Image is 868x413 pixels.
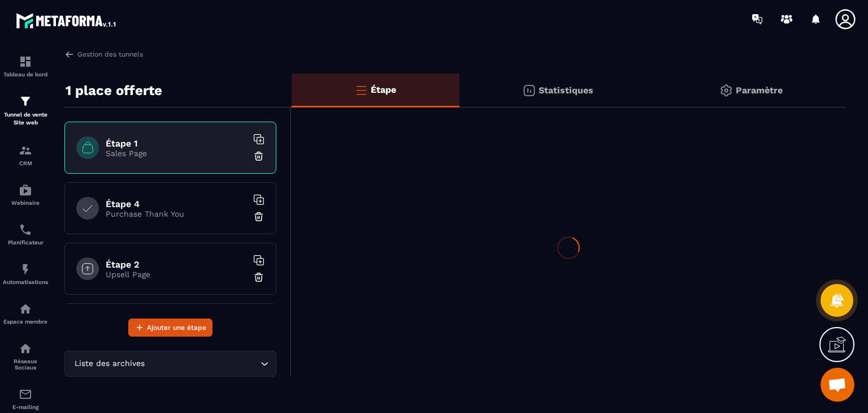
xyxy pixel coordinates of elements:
[3,111,48,127] p: Tunnel de vente Site web
[3,279,48,285] p: Automatisations
[3,200,48,206] p: Webinaire
[3,214,48,254] a: schedulerschedulerPlanificateur
[19,388,32,401] img: email
[19,263,32,276] img: automations
[3,333,48,379] a: social-networksocial-networkRéseaux Sociaux
[19,55,32,68] img: formation
[3,319,48,325] p: Espace membre
[128,319,212,337] button: Ajouter une étape
[3,135,48,175] a: formationformationCRM
[821,368,854,402] div: Ouvrir le chat
[253,150,264,162] img: trash
[253,211,264,222] img: trash
[16,10,118,31] img: logo
[147,358,258,370] input: Search for option
[19,342,32,355] img: social-network
[72,358,147,370] span: Liste des archives
[371,84,396,95] p: Étape
[19,183,32,197] img: automations
[719,84,733,97] img: setting-gr.5f69749f.svg
[147,322,206,333] span: Ajouter une étape
[64,351,276,377] div: Search for option
[106,259,247,270] h6: Étape 2
[3,175,48,214] a: automationsautomationsWebinaire
[522,84,536,97] img: stats.20deebd0.svg
[539,85,593,96] p: Statistiques
[3,294,48,333] a: automationsautomationsEspace membre
[3,254,48,294] a: automationsautomationsAutomatisations
[106,138,247,149] h6: Étape 1
[106,149,247,158] p: Sales Page
[66,79,162,102] p: 1 place offerte
[64,49,143,59] a: Gestion des tunnels
[736,85,783,96] p: Paramètre
[106,209,247,218] p: Purchase Thank You
[3,404,48,410] p: E-mailing
[253,272,264,283] img: trash
[3,358,48,371] p: Réseaux Sociaux
[354,83,368,97] img: bars-o.4a397970.svg
[19,94,32,108] img: formation
[3,71,48,78] p: Tableau de bord
[106,199,247,209] h6: Étape 4
[19,302,32,316] img: automations
[106,270,247,279] p: Upsell Page
[19,223,32,236] img: scheduler
[3,46,48,86] a: formationformationTableau de bord
[3,239,48,246] p: Planificateur
[19,144,32,157] img: formation
[64,49,75,59] img: arrow
[3,160,48,166] p: CRM
[3,86,48,135] a: formationformationTunnel de vente Site web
